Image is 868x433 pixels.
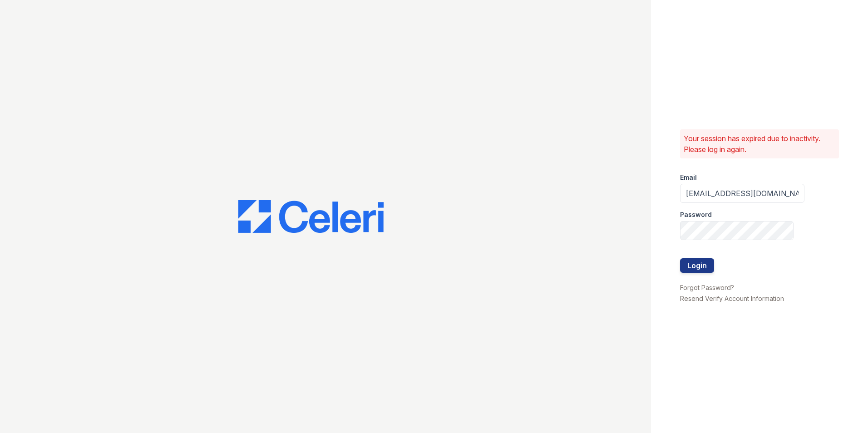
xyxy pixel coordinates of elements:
[680,258,714,273] button: Login
[684,133,835,155] p: Your session has expired due to inactivity. Please log in again.
[680,173,697,182] label: Email
[680,295,784,302] a: Resend Verify Account Information
[238,200,384,233] img: CE_Logo_Blue-a8612792a0a2168367f1c8372b55b34899dd931a85d93a1a3d3e32e68fde9ad4.png
[680,210,712,219] label: Password
[680,284,734,291] a: Forgot Password?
